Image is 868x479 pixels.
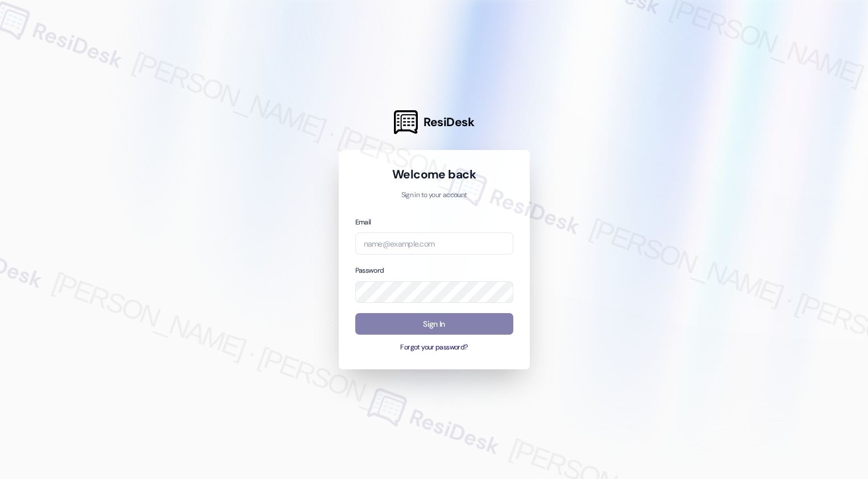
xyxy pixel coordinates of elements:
button: Forgot your password? [355,343,513,353]
input: name@example.com [355,232,513,255]
button: Sign In [355,313,513,335]
span: ResiDesk [423,114,474,130]
label: Password [355,266,384,275]
label: Email [355,218,371,227]
img: ResiDesk Logo [394,110,418,134]
p: Sign in to your account [355,190,513,201]
h1: Welcome back [355,166,513,182]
